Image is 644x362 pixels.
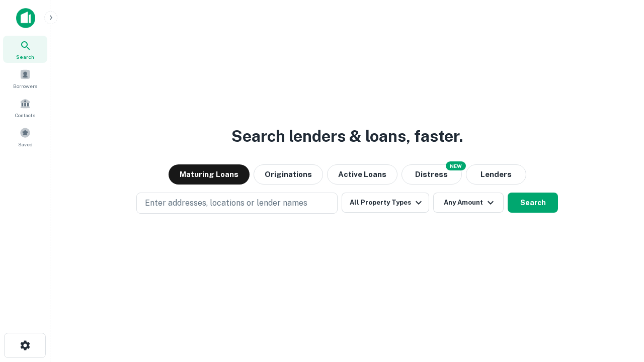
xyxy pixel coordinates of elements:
[254,164,323,185] button: Originations
[433,193,504,213] button: Any Amount
[16,8,35,28] img: capitalize-icon.png
[3,65,47,92] a: Borrowers
[3,36,47,63] a: Search
[15,111,35,119] span: Contacts
[342,193,429,213] button: All Property Types
[401,164,462,185] button: Search distressed loans with lien and other non-mortgage details.
[136,193,338,214] button: Enter addresses, locations or lender names
[145,197,307,209] p: Enter addresses, locations or lender names
[3,94,47,121] a: Contacts
[13,82,37,90] span: Borrowers
[16,53,34,61] span: Search
[508,193,558,213] button: Search
[169,164,250,185] button: Maturing Loans
[18,140,33,148] span: Saved
[3,123,47,150] a: Saved
[466,164,526,185] button: Lenders
[594,282,644,330] iframe: Chat Widget
[327,164,397,185] button: Active Loans
[231,124,463,148] h3: Search lenders & loans, faster.
[446,161,466,170] div: NEW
